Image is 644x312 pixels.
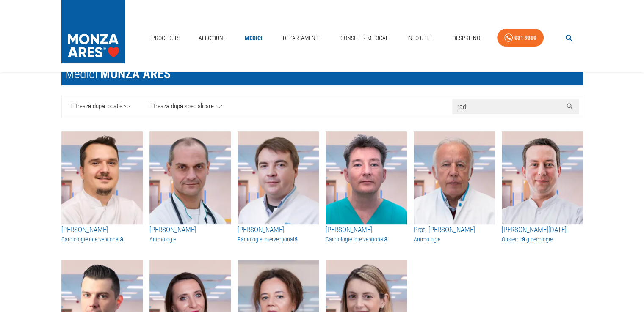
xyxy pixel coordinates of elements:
a: [PERSON_NAME][DATE]Obstetrică ginecologie [502,224,583,244]
a: Filtrează după locație [62,96,140,118]
h3: Cardiologie intervențională [61,235,143,244]
a: Consilier Medical [337,30,392,47]
h3: [PERSON_NAME] [326,224,407,235]
a: Departamente [279,30,325,47]
h3: [PERSON_NAME] [61,224,143,235]
span: Filtrează după specializare [148,101,214,112]
div: Medici [65,66,171,82]
a: [PERSON_NAME]Aritmologie [149,224,231,244]
h3: Radiologie intervențională [238,235,319,244]
a: 031 9300 [497,29,544,47]
img: Dr. Radu Hagiu [326,131,407,224]
h3: Aritmologie [149,235,231,244]
img: Prof. Dr. Radu Căpâlneanu [414,131,495,224]
h3: Obstetrică ginecologie [502,235,583,244]
a: Info Utile [404,30,437,47]
a: [PERSON_NAME]Radiologie intervențională [238,224,319,244]
a: Filtrează după specializare [139,96,231,118]
h3: [PERSON_NAME] [149,224,231,235]
a: Medici [240,30,267,47]
h3: [PERSON_NAME] [238,224,319,235]
img: Dr. Radu Dumitru [238,131,319,224]
img: Dr. Radu Ignat [502,131,583,224]
span: MONZA ARES [100,66,171,81]
h3: [PERSON_NAME][DATE] [502,224,583,235]
a: [PERSON_NAME]Cardiologie intervențională [61,224,143,244]
h3: Aritmologie [414,235,495,244]
a: Proceduri [148,30,183,47]
a: Prof. [PERSON_NAME]Aritmologie [414,224,495,244]
img: Dr. Radu Roșu [149,131,231,224]
a: [PERSON_NAME]Cardiologie intervențională [326,224,407,244]
h3: Cardiologie intervențională [326,235,407,244]
a: Afecțiuni [195,30,228,47]
div: 031 9300 [514,33,536,43]
h3: Prof. [PERSON_NAME] [414,224,495,235]
img: Dr. Radu Stăvaru [61,131,143,224]
a: Despre Noi [449,30,485,47]
span: Filtrează după locație [70,101,123,112]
